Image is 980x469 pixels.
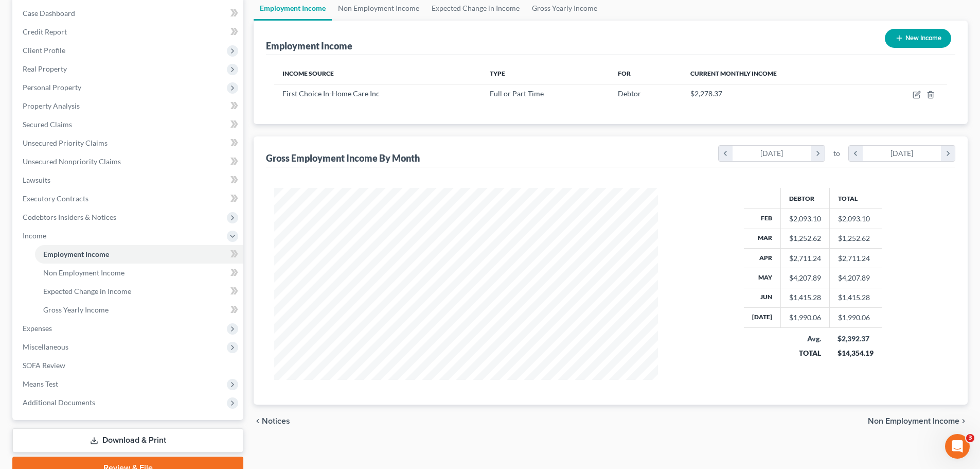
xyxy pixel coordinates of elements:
span: For [618,70,631,77]
span: Property Analysis [23,101,80,110]
span: Debtor [618,89,641,98]
td: $1,990.06 [829,308,882,327]
iframe: Intercom live chat [945,434,970,459]
a: Property Analysis [14,97,243,115]
span: 3 [966,434,974,442]
a: Non Employment Income [35,264,243,282]
span: Income Source [282,70,334,77]
span: Gross Yearly Income [43,305,109,314]
td: $1,252.62 [829,229,882,248]
span: SOFA Review [23,361,65,370]
div: $1,990.06 [789,312,821,323]
th: Jun [744,288,781,307]
span: Miscellaneous [23,342,68,351]
span: Non Employment Income [43,268,124,277]
span: Expenses [23,324,52,333]
div: $2,392.37 [838,334,874,344]
i: chevron_right [811,146,825,161]
i: chevron_left [849,146,863,161]
a: Download & Print [12,428,243,453]
i: chevron_left [254,417,262,425]
span: First Choice In-Home Care Inc [282,89,380,98]
div: $2,093.10 [789,214,821,224]
span: Case Dashboard [23,9,75,18]
span: Client Profile [23,46,65,55]
i: chevron_left [719,146,733,161]
div: [DATE] [863,146,941,161]
div: Gross Employment Income By Month [266,152,420,164]
a: Unsecured Nonpriority Claims [14,152,243,171]
a: Lawsuits [14,171,243,189]
button: Non Employment Income chevron_right [868,417,968,425]
span: Codebtors Insiders & Notices [23,213,116,221]
th: Total [829,188,882,209]
span: Income [23,231,46,240]
div: $4,207.89 [789,273,821,283]
th: Debtor [780,188,829,209]
th: [DATE] [744,308,781,327]
span: Non Employment Income [868,417,959,425]
button: chevron_left Notices [254,417,290,425]
span: Full or Part Time [490,89,544,98]
span: Executory Contracts [23,194,88,203]
div: Avg. [789,334,821,344]
span: Lawsuits [23,176,50,184]
span: Credit Report [23,27,67,36]
div: $2,711.24 [789,253,821,264]
td: $4,207.89 [829,268,882,288]
span: Personal Property [23,83,81,92]
span: Real Property [23,64,67,73]
th: Feb [744,209,781,229]
a: Employment Income [35,245,243,264]
a: Gross Yearly Income [35,301,243,319]
span: Unsecured Priority Claims [23,138,108,147]
span: Notices [262,417,290,425]
a: Executory Contracts [14,189,243,208]
a: Secured Claims [14,115,243,134]
span: Expected Change in Income [43,287,131,296]
div: $14,354.19 [838,348,874,358]
td: $2,093.10 [829,209,882,229]
span: Means Test [23,379,58,388]
a: Expected Change in Income [35,282,243,301]
a: Case Dashboard [14,4,243,23]
div: [DATE] [733,146,811,161]
th: Mar [744,229,781,248]
td: $2,711.24 [829,248,882,268]
td: $1,415.28 [829,288,882,307]
div: $1,415.28 [789,292,821,303]
span: Employment Income [43,250,109,258]
span: Current Monthly Income [690,70,777,77]
th: Apr [744,248,781,268]
th: May [744,268,781,288]
span: to [833,148,840,159]
div: Employment Income [266,40,352,52]
a: Credit Report [14,23,243,41]
a: Unsecured Priority Claims [14,134,243,152]
i: chevron_right [941,146,955,161]
span: Type [490,70,505,77]
a: SOFA Review [14,356,243,375]
i: chevron_right [959,417,968,425]
span: Unsecured Nonpriority Claims [23,157,121,166]
span: Additional Documents [23,398,95,407]
div: TOTAL [789,348,821,358]
button: New Income [885,29,951,48]
span: $2,278.37 [690,89,722,98]
div: $1,252.62 [789,233,821,244]
span: Secured Claims [23,120,72,129]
